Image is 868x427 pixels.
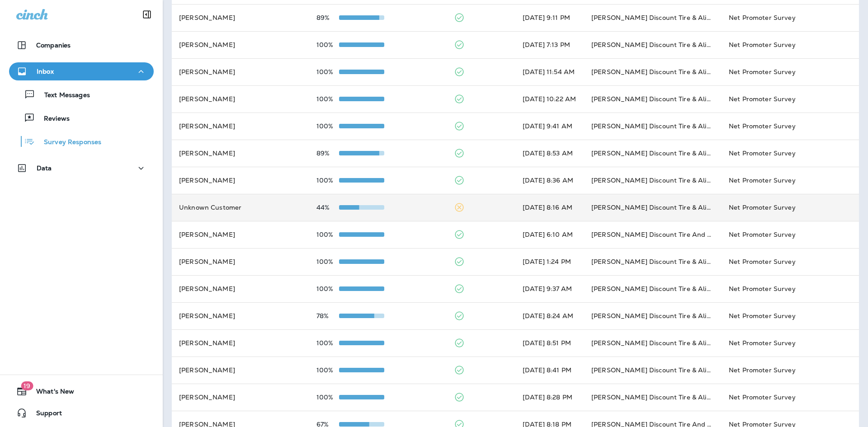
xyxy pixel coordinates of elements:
td: [PERSON_NAME] Discount Tire & Alignment [GEOGRAPHIC_DATA] ([STREET_ADDRESS]) [584,4,722,31]
td: [PERSON_NAME] Discount Tire & Alignment [GEOGRAPHIC_DATA] ([STREET_ADDRESS]) [584,384,722,411]
td: [PERSON_NAME] Discount Tire & Alignment [PERSON_NAME] ([STREET_ADDRESS]) [584,248,722,275]
td: [PERSON_NAME] Discount Tire & Alignment- [GEOGRAPHIC_DATA] ([STREET_ADDRESS]) [584,275,722,302]
p: Inbox [37,68,54,75]
td: [DATE] 9:37 AM [515,275,584,302]
td: [PERSON_NAME] [172,275,309,302]
td: [PERSON_NAME] [172,302,309,329]
td: [DATE] 11:54 AM [515,58,584,85]
td: Net Promoter Survey [722,58,859,85]
td: Net Promoter Survey [722,329,859,357]
td: [PERSON_NAME] Discount Tire & Alignment [PERSON_NAME] ([STREET_ADDRESS]) [584,329,722,357]
p: 89% [316,14,339,21]
button: Data [9,159,154,177]
td: [PERSON_NAME] Discount Tire & Alignment - Damariscotta (5 [PERSON_NAME] Plz,) [584,58,722,85]
td: [DATE] 8:16 AM [515,194,584,221]
td: Net Promoter Survey [722,167,859,194]
p: Data [37,164,52,172]
p: 100% [316,394,339,401]
button: Reviews [9,108,154,127]
button: Inbox [9,62,154,80]
p: Text Messages [35,91,90,100]
span: What's New [27,388,74,399]
td: [PERSON_NAME] Discount Tire & Alignment [GEOGRAPHIC_DATA] ([STREET_ADDRESS]) [584,85,722,113]
td: [DATE] 8:41 PM [515,357,584,384]
td: Net Promoter Survey [722,302,859,329]
p: 100% [316,366,339,374]
button: Support [9,404,154,422]
p: 100% [316,258,339,265]
button: 19What's New [9,382,154,400]
td: [PERSON_NAME] Discount Tire & Alignment - Damariscotta (5 [PERSON_NAME] Plz,) [584,357,722,384]
td: [DATE] 6:10 AM [515,221,584,248]
td: [PERSON_NAME] [172,31,309,58]
td: Net Promoter Survey [722,85,859,113]
td: [DATE] 10:22 AM [515,85,584,113]
td: [PERSON_NAME] [172,113,309,140]
td: [DATE] 8:53 AM [515,140,584,167]
td: [DATE] 9:41 AM [515,113,584,140]
td: [PERSON_NAME] [172,58,309,85]
td: [PERSON_NAME] [172,85,309,113]
td: [DATE] 8:36 AM [515,167,584,194]
td: [PERSON_NAME] Discount Tire & Alignment [GEOGRAPHIC_DATA] ([STREET_ADDRESS]) [584,194,722,221]
td: [DATE] 8:28 PM [515,384,584,411]
td: [PERSON_NAME] Discount Tire & Alignment- [GEOGRAPHIC_DATA] ([STREET_ADDRESS]) [584,31,722,58]
span: Support [27,409,62,420]
td: Net Promoter Survey [722,4,859,31]
td: [PERSON_NAME] [172,384,309,411]
td: [PERSON_NAME] [172,167,309,194]
td: Unknown Customer [172,194,309,221]
p: 89% [316,150,339,157]
td: [DATE] 8:51 PM [515,329,584,357]
p: Reviews [35,115,70,123]
p: Companies [36,42,71,49]
p: 100% [316,68,339,75]
td: [DATE] 1:24 PM [515,248,584,275]
p: 100% [316,339,339,347]
td: Net Promoter Survey [722,221,859,248]
td: Net Promoter Survey [722,384,859,411]
td: [PERSON_NAME] Discount Tire & Alignment [PERSON_NAME] ([STREET_ADDRESS]) [584,167,722,194]
td: Net Promoter Survey [722,357,859,384]
td: [PERSON_NAME] Discount Tire And Alignment - [GEOGRAPHIC_DATA] ([STREET_ADDRESS]) [584,221,722,248]
p: 100% [316,95,339,103]
span: 19 [21,381,33,390]
button: Survey Responses [9,132,154,151]
td: [PERSON_NAME] Discount Tire & Alignment- [GEOGRAPHIC_DATA] ([STREET_ADDRESS]) [584,140,722,167]
td: [PERSON_NAME] [172,248,309,275]
td: [DATE] 9:11 PM [515,4,584,31]
p: 44% [316,204,339,211]
p: Survey Responses [35,138,101,147]
td: Net Promoter Survey [722,194,859,221]
p: 78% [316,312,339,319]
td: Net Promoter Survey [722,248,859,275]
td: [PERSON_NAME] Discount Tire & Alignment [GEOGRAPHIC_DATA] ([STREET_ADDRESS]) [584,302,722,329]
td: Net Promoter Survey [722,275,859,302]
td: [PERSON_NAME] [172,329,309,357]
td: [PERSON_NAME] [172,140,309,167]
p: 100% [316,41,339,48]
td: [PERSON_NAME] [172,357,309,384]
p: 100% [316,285,339,292]
td: Net Promoter Survey [722,31,859,58]
td: [PERSON_NAME] [172,221,309,248]
p: 100% [316,122,339,130]
td: [PERSON_NAME] Discount Tire & Alignment [GEOGRAPHIC_DATA] ([STREET_ADDRESS]) [584,113,722,140]
p: 100% [316,231,339,238]
button: Companies [9,36,154,54]
td: [PERSON_NAME] [172,4,309,31]
button: Collapse Sidebar [134,5,160,23]
p: 100% [316,177,339,184]
td: Net Promoter Survey [722,140,859,167]
td: [DATE] 7:13 PM [515,31,584,58]
td: [DATE] 8:24 AM [515,302,584,329]
button: Text Messages [9,85,154,104]
td: Net Promoter Survey [722,113,859,140]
